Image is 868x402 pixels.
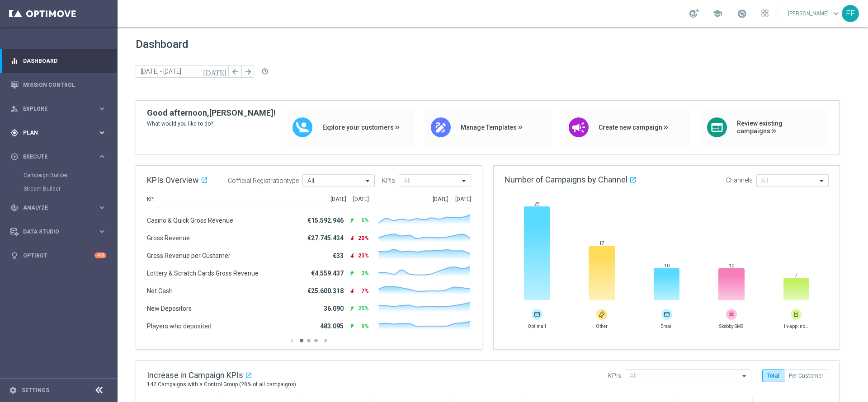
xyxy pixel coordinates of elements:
i: keyboard_arrow_right [98,104,106,113]
div: Data Studio [10,228,98,236]
a: Mission Control [23,73,106,97]
i: equalizer [10,57,19,65]
i: settings [9,386,17,394]
div: Optibot [10,243,106,267]
i: keyboard_arrow_right [98,128,106,137]
span: Data Studio [23,229,98,234]
a: Stream Builder [24,185,94,192]
a: Optibot [23,243,94,267]
i: lightbulb [10,252,19,260]
a: Campaign Builder [24,172,94,179]
a: Dashboard [23,49,106,73]
i: keyboard_arrow_right [98,203,106,212]
button: equalizer Dashboard [10,57,107,65]
span: Plan [23,130,98,136]
i: keyboard_arrow_right [98,227,106,236]
a: Settings [22,388,49,393]
i: gps_fixed [10,129,19,137]
div: Campaign Builder [24,168,117,182]
a: [PERSON_NAME]keyboard_arrow_down [787,7,842,20]
span: Explore [23,106,98,112]
i: person_search [10,105,19,113]
span: school [712,9,722,19]
span: Analyze [23,205,98,210]
i: play_circle_outline [10,153,19,161]
button: Data Studio keyboard_arrow_right [10,228,107,235]
button: gps_fixed Plan keyboard_arrow_right [10,129,107,136]
button: play_circle_outline Execute keyboard_arrow_right [10,153,107,160]
button: person_search Explore keyboard_arrow_right [10,105,107,112]
button: Mission Control [10,81,107,89]
div: Plan [10,129,98,137]
button: track_changes Analyze keyboard_arrow_right [10,204,107,211]
div: Mission Control [10,73,106,97]
div: Analyze [10,204,98,212]
div: Stream Builder [24,182,117,196]
i: keyboard_arrow_right [98,152,106,161]
button: lightbulb Optibot +10 [10,252,107,259]
span: keyboard_arrow_down [831,9,841,19]
div: Explore [10,105,98,113]
div: +10 [94,252,106,258]
div: Execute [10,153,98,161]
i: track_changes [10,204,19,212]
div: EE [842,5,859,22]
span: Execute [23,154,98,159]
div: Dashboard [10,49,106,73]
